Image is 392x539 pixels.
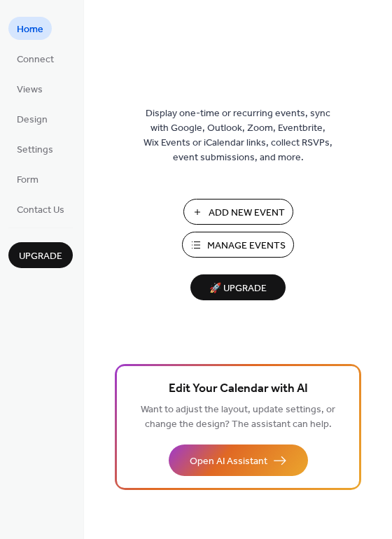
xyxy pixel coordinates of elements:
[17,83,43,97] span: Views
[8,167,47,190] a: Form
[190,274,286,300] button: 🚀 Upgrade
[8,197,73,220] a: Contact Us
[8,77,51,100] a: Views
[207,239,286,253] span: Manage Events
[141,400,335,434] span: Want to adjust the layout, update settings, or change the design? The assistant can help.
[8,107,56,130] a: Design
[8,137,62,160] a: Settings
[8,242,73,268] button: Upgrade
[17,113,48,127] span: Design
[17,203,64,218] span: Contact Us
[17,143,53,157] span: Settings
[8,17,52,40] a: Home
[190,454,267,469] span: Open AI Assistant
[143,106,332,165] span: Display one-time or recurring events, sync with Google, Outlook, Zoom, Eventbrite, Wix Events or ...
[182,232,294,258] button: Manage Events
[17,22,43,37] span: Home
[17,173,38,188] span: Form
[8,47,62,70] a: Connect
[209,206,285,220] span: Add New Event
[183,199,293,225] button: Add New Event
[199,279,277,298] span: 🚀 Upgrade
[169,444,308,476] button: Open AI Assistant
[169,379,308,399] span: Edit Your Calendar with AI
[17,52,54,67] span: Connect
[19,249,62,264] span: Upgrade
